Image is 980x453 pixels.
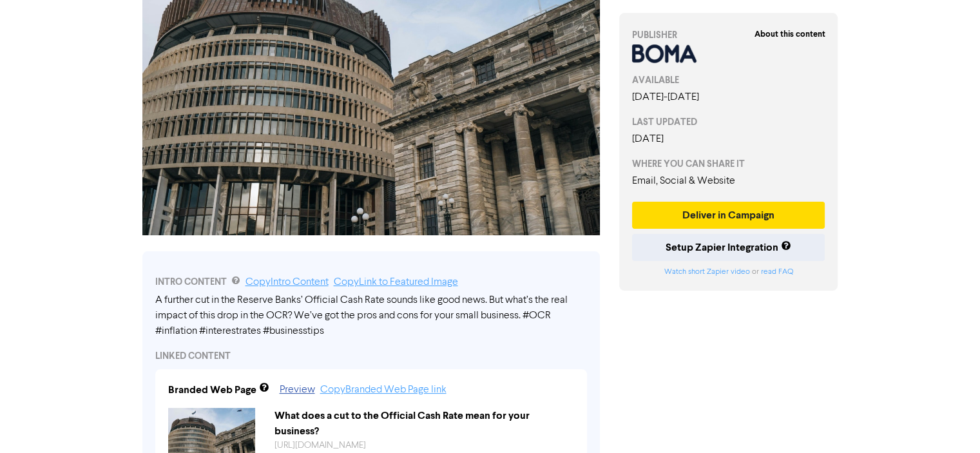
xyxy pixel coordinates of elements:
div: AVAILABLE [632,73,825,87]
div: Branded Web Page [168,382,256,398]
div: INTRO CONTENT [155,275,587,290]
div: LINKED CONTENT [155,349,587,363]
a: Copy Intro Content [245,277,329,287]
div: [DATE] [632,131,825,147]
a: Copy Link to Featured Image [334,277,458,287]
iframe: Chat Widget [691,21,980,453]
div: A further cut in the Reserve Banks’ Official Cash Rate sounds like good news. But what’s the real... [155,293,587,339]
div: LAST UPDATED [632,115,825,129]
a: Copy Branded Web Page link [320,385,447,395]
div: WHERE YOU CAN SHARE IT [632,157,825,171]
a: Preview [280,385,315,395]
div: PUBLISHER [632,28,825,42]
div: [DATE] - [DATE] [632,90,825,105]
a: [URL][DOMAIN_NAME] [274,441,366,450]
div: Email, Social & Website [632,173,825,189]
a: Watch short Zapier video [664,268,749,276]
button: Setup Zapier Integration [632,234,825,261]
div: or [632,266,825,278]
div: https://public2.bomamarketing.com/cp/1Oj3Kjpz89qaFgdpBgdtCq?sa=bgJToF0 [265,439,584,452]
button: Deliver in Campaign [632,202,825,229]
div: What does a cut to the Official Cash Rate mean for your business? [265,408,584,439]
